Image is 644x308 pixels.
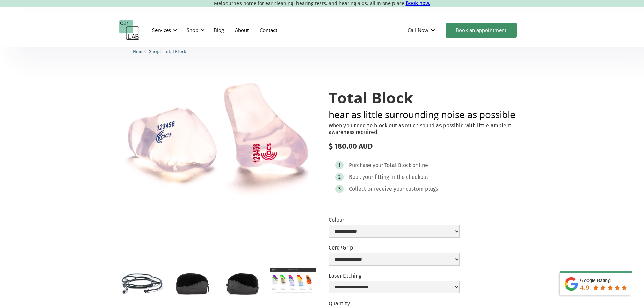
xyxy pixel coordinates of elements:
[384,162,411,169] div: Total Block
[446,23,517,38] a: Book an appointment
[412,162,428,169] div: online
[349,162,383,169] div: Purchase your
[270,268,315,293] a: open lightbox
[133,48,149,55] li: 〉
[149,49,160,54] span: Shop
[119,76,316,206] img: Total Block
[148,20,179,40] div: Services
[329,217,460,223] label: Colour
[187,27,198,33] div: Shop
[230,20,254,40] a: About
[164,49,186,54] span: Total Block
[338,186,341,191] div: 3
[254,20,283,40] a: Contact
[329,110,525,119] h2: hear as little surrounding noise as possible
[402,20,442,40] div: Call Now
[119,76,316,206] a: open lightbox
[338,174,341,180] div: 2
[349,186,438,192] div: Collect or receive your custom plugs
[329,89,525,106] h1: Total Block
[408,27,428,33] div: Call Now
[329,122,525,135] p: When you need to block out as much sound as possible with little ambient awareness required.
[329,300,350,307] label: Quantity
[152,27,171,33] div: Services
[149,48,164,55] li: 〉
[220,268,265,298] a: open lightbox
[170,268,215,298] a: open lightbox
[183,20,207,40] div: Shop
[164,48,186,54] a: Total Block
[329,142,525,151] div: $ 180.00 AUD
[329,273,460,279] label: Laser Etching
[338,163,340,168] div: 1
[329,244,460,251] label: Cord/Grip
[119,268,164,298] a: open lightbox
[119,20,140,40] a: home
[208,20,230,40] a: Blog
[149,48,160,54] a: Shop
[133,49,145,54] span: Home
[349,174,428,181] div: Book your fitting in the checkout
[133,48,145,54] a: Home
